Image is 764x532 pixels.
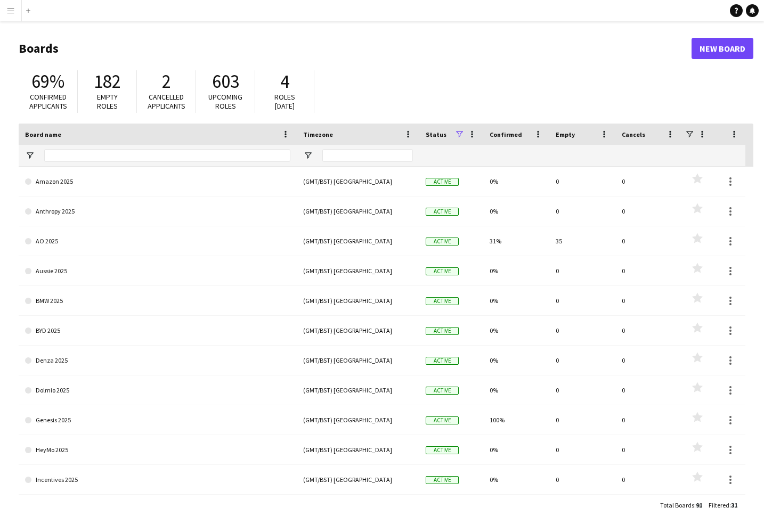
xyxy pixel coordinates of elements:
[709,495,737,515] div: :
[426,208,459,216] span: Active
[615,226,681,256] div: 0
[483,286,549,315] div: 0%
[615,346,681,375] div: 0
[19,40,692,56] h1: Boards
[426,387,459,395] span: Active
[297,256,419,285] div: (GMT/BST) [GEOGRAPHIC_DATA]
[297,346,419,375] div: (GMT/BST) [GEOGRAPHIC_DATA]
[25,435,290,465] a: HeyMo 2025
[297,316,419,345] div: (GMT/BST) [GEOGRAPHIC_DATA]
[148,92,185,111] span: Cancelled applicants
[660,495,702,515] div: :
[25,151,35,160] button: Open Filter Menu
[549,197,615,226] div: 0
[297,465,419,494] div: (GMT/BST) [GEOGRAPHIC_DATA]
[549,405,615,435] div: 0
[25,256,290,286] a: Aussie 2025
[208,92,242,111] span: Upcoming roles
[303,130,333,138] span: Timezone
[615,197,681,226] div: 0
[297,286,419,315] div: (GMT/BST) [GEOGRAPHIC_DATA]
[297,405,419,435] div: (GMT/BST) [GEOGRAPHIC_DATA]
[297,167,419,196] div: (GMT/BST) [GEOGRAPHIC_DATA]
[615,405,681,435] div: 0
[25,375,290,405] a: Dolmio 2025
[615,256,681,285] div: 0
[709,501,729,509] span: Filtered
[94,70,121,93] span: 182
[615,167,681,196] div: 0
[731,501,737,509] span: 31
[25,316,290,346] a: BYD 2025
[322,149,413,162] input: Timezone Filter Input
[660,501,694,509] span: Total Boards
[297,375,419,405] div: (GMT/BST) [GEOGRAPHIC_DATA]
[25,130,61,138] span: Board name
[274,92,295,111] span: Roles [DATE]
[490,130,522,138] span: Confirmed
[549,316,615,345] div: 0
[44,149,290,162] input: Board name Filter Input
[615,435,681,464] div: 0
[549,465,615,494] div: 0
[426,238,459,245] span: Active
[280,70,289,93] span: 4
[426,130,446,138] span: Status
[483,316,549,345] div: 0%
[162,70,171,93] span: 2
[297,435,419,464] div: (GMT/BST) [GEOGRAPHIC_DATA]
[549,226,615,256] div: 35
[483,375,549,405] div: 0%
[297,197,419,226] div: (GMT/BST) [GEOGRAPHIC_DATA]
[483,226,549,256] div: 31%
[426,267,459,275] span: Active
[25,465,290,495] a: Incentives 2025
[25,346,290,375] a: Denza 2025
[25,226,290,256] a: AO 2025
[696,501,702,509] span: 91
[303,151,313,160] button: Open Filter Menu
[483,405,549,435] div: 100%
[426,446,459,454] span: Active
[549,256,615,285] div: 0
[426,416,459,424] span: Active
[483,465,549,494] div: 0%
[426,178,459,186] span: Active
[483,346,549,375] div: 0%
[426,327,459,335] span: Active
[549,375,615,405] div: 0
[483,435,549,464] div: 0%
[615,286,681,315] div: 0
[426,357,459,365] span: Active
[29,92,67,111] span: Confirmed applicants
[556,130,575,138] span: Empty
[426,297,459,305] span: Active
[692,38,753,59] a: New Board
[426,476,459,484] span: Active
[25,167,290,197] a: Amazon 2025
[25,286,290,316] a: BMW 2025
[31,70,64,93] span: 69%
[483,256,549,285] div: 0%
[25,197,290,226] a: Anthropy 2025
[212,70,239,93] span: 603
[97,92,118,111] span: Empty roles
[549,286,615,315] div: 0
[615,465,681,494] div: 0
[615,375,681,405] div: 0
[549,435,615,464] div: 0
[297,226,419,256] div: (GMT/BST) [GEOGRAPHIC_DATA]
[549,167,615,196] div: 0
[483,167,549,196] div: 0%
[615,316,681,345] div: 0
[483,197,549,226] div: 0%
[622,130,645,138] span: Cancels
[25,405,290,435] a: Genesis 2025
[549,346,615,375] div: 0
